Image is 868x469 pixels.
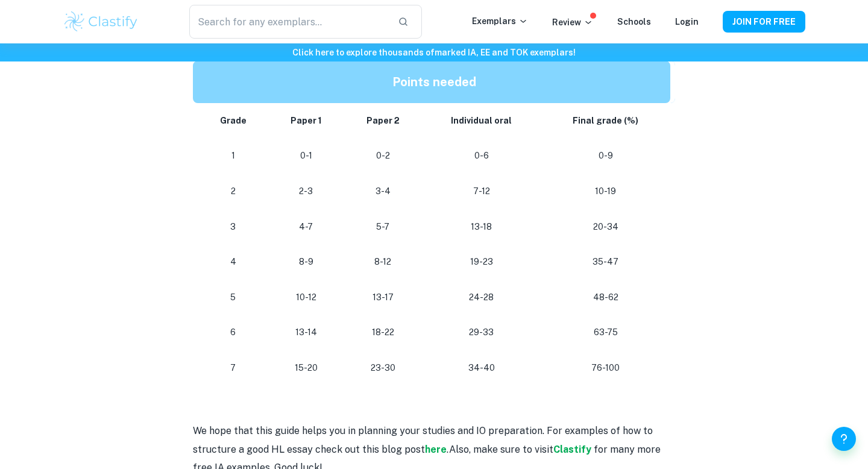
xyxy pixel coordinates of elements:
p: 10-19 [551,183,661,200]
p: 7-12 [432,183,532,200]
strong: Grade [220,116,247,125]
p: 13-17 [353,289,412,306]
p: 4 [207,254,259,270]
p: Exemplars [472,14,528,28]
p: 13-14 [278,324,334,341]
input: Search for any exemplars... [189,5,388,39]
h6: Click here to explore thousands of marked IA, EE and TOK exemplars ! [2,46,866,59]
p: 8-12 [353,254,412,270]
p: 3-4 [353,183,412,200]
a: Schools [617,17,651,27]
p: 6 [207,324,259,341]
strong: Paper 2 [366,116,400,125]
p: 15-20 [278,360,334,376]
p: 3 [207,219,259,235]
p: 24-28 [432,289,532,306]
a: here [425,444,447,455]
p: Review [552,16,593,29]
p: 7 [207,360,259,376]
p: 18-22 [353,324,412,341]
p: 34-40 [432,360,532,376]
p: 5-7 [353,219,412,235]
p: 2-3 [278,183,334,200]
p: 10-12 [278,289,334,306]
a: Login [675,17,699,27]
strong: Individual oral [451,116,512,125]
p: 20-34 [551,219,661,235]
p: 2 [207,183,259,200]
p: 29-33 [432,324,532,341]
p: 0-1 [278,148,334,164]
p: 76-100 [551,360,661,376]
p: 48-62 [551,289,661,306]
p: 0-2 [353,148,412,164]
button: JOIN FOR FREE [723,11,805,33]
button: Help and Feedback [832,427,856,451]
p: 5 [207,289,259,306]
p: 0-6 [432,148,532,164]
strong: Points needed [392,75,476,89]
p: 35-47 [551,254,661,270]
img: Clastify logo [63,10,139,34]
p: 63-75 [551,324,661,341]
a: Clastify [553,444,591,455]
p: 1 [207,148,259,164]
p: 8-9 [278,254,334,270]
p: 13-18 [432,219,532,235]
strong: Final grade (%) [573,116,638,125]
p: 19-23 [432,254,532,270]
span: Also, make sure to visit [449,444,553,455]
p: 4-7 [278,219,334,235]
p: 23-30 [353,360,412,376]
strong: Paper 1 [291,116,322,125]
p: 0-9 [551,148,661,164]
